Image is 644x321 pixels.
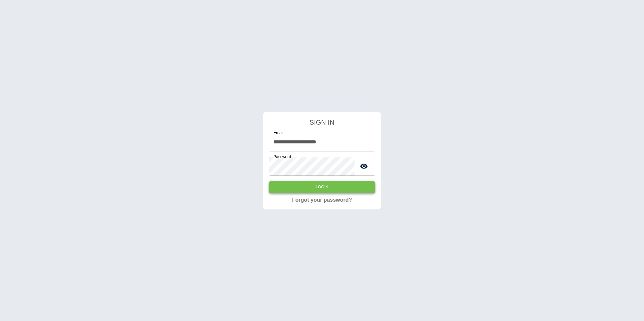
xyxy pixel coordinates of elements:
label: Email [273,130,283,135]
h4: SIGN IN [269,117,375,127]
button: toggle password visibility [357,159,371,173]
button: Login [269,181,375,193]
a: Forgot your password? [292,196,352,204]
label: Password [273,154,291,159]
